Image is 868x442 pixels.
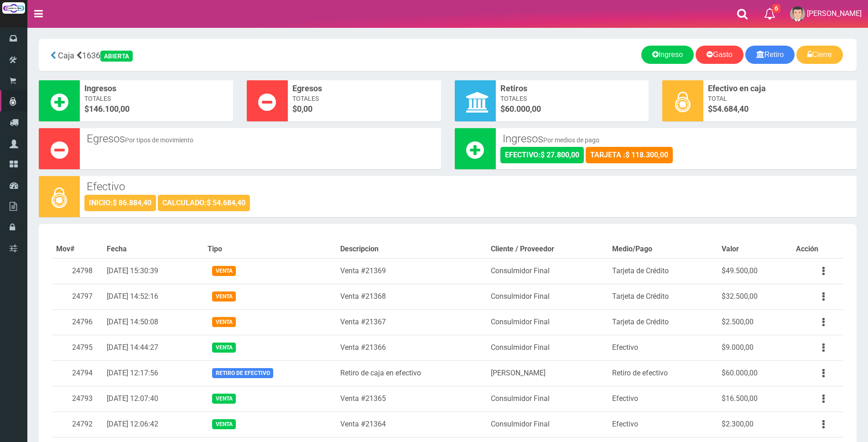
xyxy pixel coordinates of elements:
[84,103,229,115] span: $
[487,360,608,386] td: [PERSON_NAME]
[718,284,792,309] td: $32.500,00
[792,240,843,258] th: Acción
[337,284,488,309] td: Venta #21368
[337,258,488,284] td: Venta #21369
[586,147,673,163] div: TARJETA :
[84,83,229,94] span: Ingresos
[500,147,584,163] div: EFECTIVO:
[337,386,488,411] td: Venta #21365
[52,309,103,335] td: 24796
[708,83,852,94] span: Efectivo en caja
[103,240,204,258] th: Fecha
[608,258,718,284] td: Tarjeta de Crédito
[158,195,250,211] div: CALCULADO:
[487,386,608,411] td: Consulmidor Final
[113,198,151,207] strong: $ 86.884,40
[625,151,668,159] strong: $ 118.300,00
[52,360,103,386] td: 24794
[718,411,792,437] td: $2.300,00
[337,240,488,258] th: Descripcion
[487,240,608,258] th: Cliente / Proveedor
[487,411,608,437] td: Consulmidor Final
[52,335,103,360] td: 24795
[608,309,718,335] td: Tarjeta de Crédito
[500,103,645,115] span: $
[292,103,437,115] span: $
[84,94,229,103] span: Totales
[718,258,792,284] td: $49.500,00
[103,386,204,411] td: [DATE] 12:07:40
[487,335,608,360] td: Consulmidor Final
[503,133,850,145] h3: Ingresos
[790,6,805,21] img: User Image
[212,394,235,403] span: Venta
[212,343,235,352] span: Venta
[46,46,314,64] div: 1636
[708,103,852,115] span: $
[292,83,437,94] span: Egresos
[292,94,437,103] span: Totales
[212,419,235,429] span: Venta
[89,104,130,114] font: 146.100,00
[337,335,488,360] td: Venta #21366
[103,309,204,335] td: [DATE] 14:50:08
[207,198,245,207] strong: $ 54.684,40
[608,411,718,437] td: Efectivo
[487,309,608,335] td: Consulmidor Final
[505,104,541,114] font: 60.000,00
[103,360,204,386] td: [DATE] 12:17:56
[608,284,718,309] td: Tarjeta de Crédito
[125,136,193,144] small: Por tipos de movimiento
[100,51,133,62] div: ABIERTA
[87,133,434,145] h3: Egresos
[608,335,718,360] td: Efectivo
[718,360,792,386] td: $60.000,00
[718,240,792,258] th: Valor
[212,368,273,378] span: Retiro de efectivo
[103,284,204,309] td: [DATE] 14:52:16
[87,181,850,192] h3: Efectivo
[500,94,645,103] span: Totales
[52,240,103,258] th: Mov#
[103,411,204,437] td: [DATE] 12:06:42
[52,411,103,437] td: 24792
[500,83,645,94] span: Retiros
[52,258,103,284] td: 24798
[337,411,488,437] td: Venta #21364
[204,240,336,258] th: Tipo
[84,195,156,211] div: INICIO:
[543,136,599,144] small: Por medios de pago
[796,46,843,64] a: Cierre
[52,284,103,309] td: 24797
[807,9,862,18] span: [PERSON_NAME]
[58,51,74,60] span: Caja
[487,258,608,284] td: Consulmidor Final
[641,46,694,64] a: Ingreso
[696,46,743,64] a: Gasto
[487,284,608,309] td: Consulmidor Final
[718,335,792,360] td: $9.000,00
[541,151,579,159] strong: $ 27.800,00
[608,360,718,386] td: Retiro de efectivo
[212,291,235,301] span: Venta
[608,386,718,411] td: Efectivo
[52,386,103,411] td: 24793
[718,309,792,335] td: $2.500,00
[712,104,748,114] span: 54.684,40
[337,360,488,386] td: Retiro de caja en efectivo
[718,386,792,411] td: $16.500,00
[2,2,25,14] img: Logo grande
[212,317,235,327] span: Venta
[745,46,795,64] a: Retiro
[212,266,235,276] span: Venta
[608,240,718,258] th: Medio/Pago
[337,309,488,335] td: Venta #21367
[708,94,852,103] span: Total
[772,4,780,13] span: 6
[103,258,204,284] td: [DATE] 15:30:39
[103,335,204,360] td: [DATE] 14:44:27
[297,104,312,114] font: 0,00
